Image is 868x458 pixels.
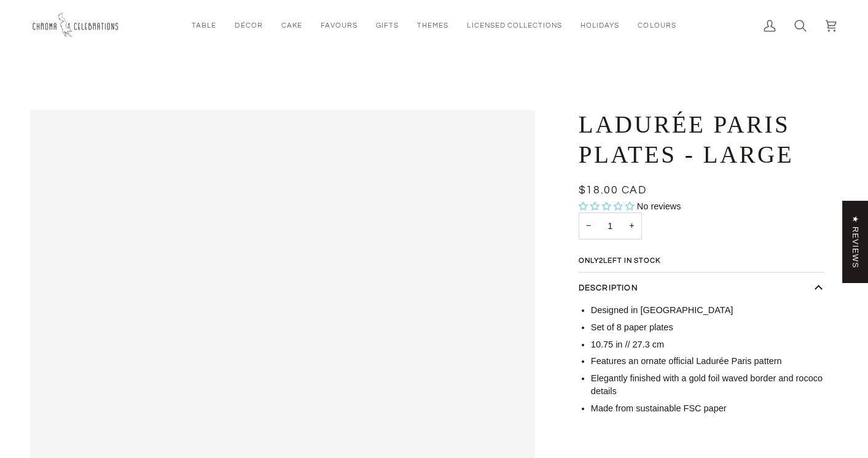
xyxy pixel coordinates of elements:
[417,20,448,31] span: Themes
[842,201,868,283] div: Click to open Judge.me floating reviews tab
[579,212,598,240] button: Decrease quantity
[235,20,262,31] span: Décor
[467,20,562,31] span: Licensed Collections
[321,20,358,31] span: Favours
[579,110,815,170] h1: Ladurée Paris Plates - Large
[591,355,824,368] li: Features an ornate official Ladurée Paris pattern
[579,273,824,305] button: Description
[591,321,824,335] li: Set of 8 paper plates
[31,9,123,42] img: Chroma Celebrations
[591,402,824,416] li: Made from sustainable FSC paper
[622,212,641,240] button: Increase quantity
[591,372,824,399] li: Elegantly finished with a gold foil waved border and rococo details
[376,20,399,31] span: Gifts
[581,20,619,31] span: Holidays
[599,257,603,264] span: 2
[579,185,647,196] span: $18.00 CAD
[192,20,216,31] span: Table
[281,20,302,31] span: Cake
[579,212,642,240] input: Quantity
[591,304,824,317] li: Designed in [GEOGRAPHIC_DATA]
[579,257,667,265] span: Only left in stock
[638,20,676,31] span: Colours
[591,338,824,352] li: 10.75 in // 27.3 cm
[637,201,681,211] span: No reviews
